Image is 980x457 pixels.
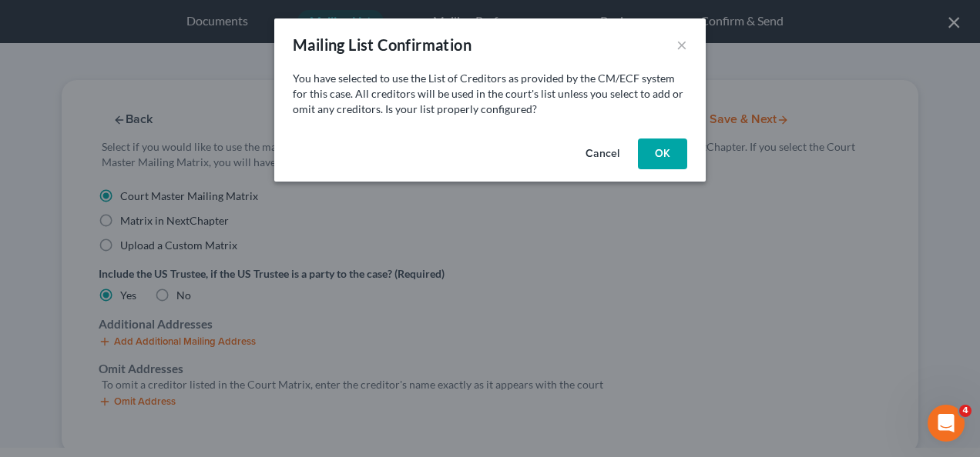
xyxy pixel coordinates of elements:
[293,71,687,117] p: You have selected to use the List of Creditors as provided by the CM/ECF system for this case. Al...
[573,138,632,169] button: Cancel
[293,34,472,55] div: Mailing List Confirmation
[638,138,687,169] button: OK
[959,405,972,417] span: 4
[676,35,687,54] button: ×
[928,405,965,442] iframe: Intercom live chat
